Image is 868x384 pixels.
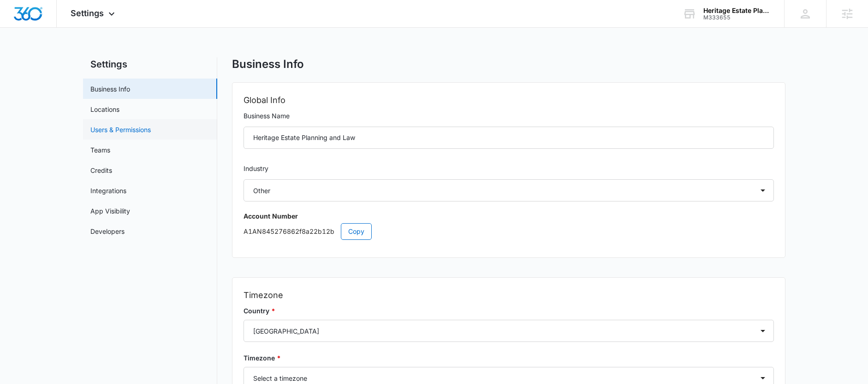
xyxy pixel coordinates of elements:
[244,94,774,107] h2: Global Info
[15,24,22,31] img: website_grey.svg
[92,54,99,61] img: tab_keywords_by_traffic_grey.svg
[90,84,130,94] a: Business Info
[244,212,298,220] strong: Account Number
[90,165,112,175] a: Credits
[703,7,771,14] div: account name
[244,164,774,174] label: Industry
[90,206,130,216] a: App Visibility
[244,306,774,316] label: Country
[25,54,32,61] img: tab_domain_overview_orange.svg
[90,125,151,134] a: Users & Permissions
[71,8,104,18] span: Settings
[348,226,364,237] span: Copy
[83,57,217,71] h2: Settings
[90,186,126,195] a: Integrations
[15,15,22,22] img: logo_orange.svg
[244,111,774,121] label: Business Name
[90,145,110,155] a: Teams
[24,24,101,31] div: Domain: [DOMAIN_NAME]
[232,57,304,71] h1: Business Info
[26,15,45,22] div: v 4.0.25
[35,55,83,61] div: Domain Overview
[341,223,372,240] button: Copy
[244,223,774,240] p: A1AN845276862f8a22b12b
[703,14,771,21] div: account id
[244,289,774,302] h2: Timezone
[244,353,774,363] label: Timezone
[90,104,119,114] a: Locations
[102,55,155,61] div: Keywords by Traffic
[90,226,125,236] a: Developers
